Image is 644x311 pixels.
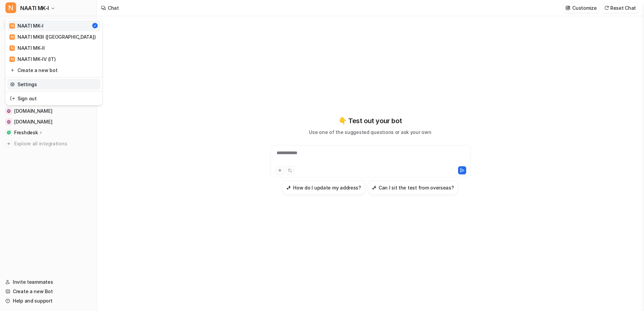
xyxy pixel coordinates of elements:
[9,33,96,40] div: NAATI MKIII ([GEOGRAPHIC_DATA])
[7,65,100,76] a: Create a new bot
[9,22,43,29] div: NAATI MK-I
[9,45,15,51] span: N
[10,95,15,102] img: reset
[10,67,15,74] img: reset
[9,56,56,63] div: NAATI MK-IV (IT)
[9,23,15,29] span: N
[7,79,100,90] a: Settings
[9,57,15,62] span: N
[5,19,102,105] div: NNAATI MK-I
[7,93,100,104] a: Sign out
[9,34,15,40] span: N
[5,2,16,13] span: N
[20,3,49,13] span: NAATI MK-I
[9,44,45,51] div: NAATI MK-II
[10,81,15,88] img: reset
